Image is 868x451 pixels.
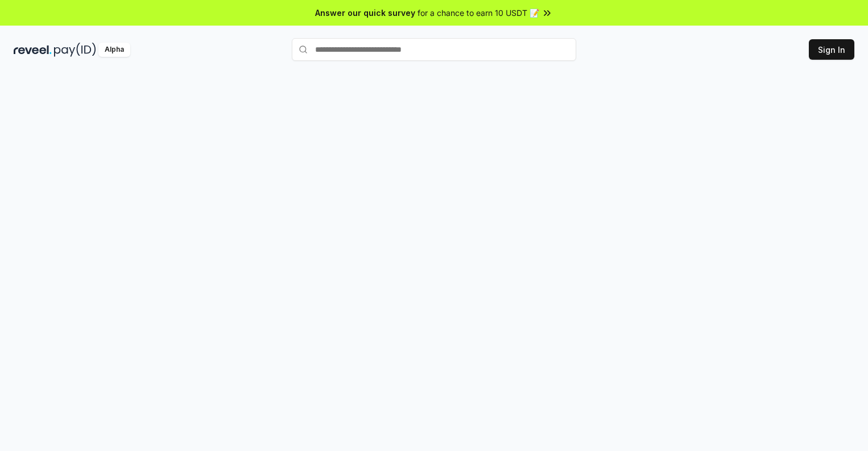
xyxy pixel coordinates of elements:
[418,7,539,19] span: for a chance to earn 10 USDT 📝
[14,43,52,57] img: reveel_dark
[98,43,130,57] div: Alpha
[54,43,96,57] img: pay_id
[315,7,415,19] span: Answer our quick survey
[809,39,854,60] button: Sign In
